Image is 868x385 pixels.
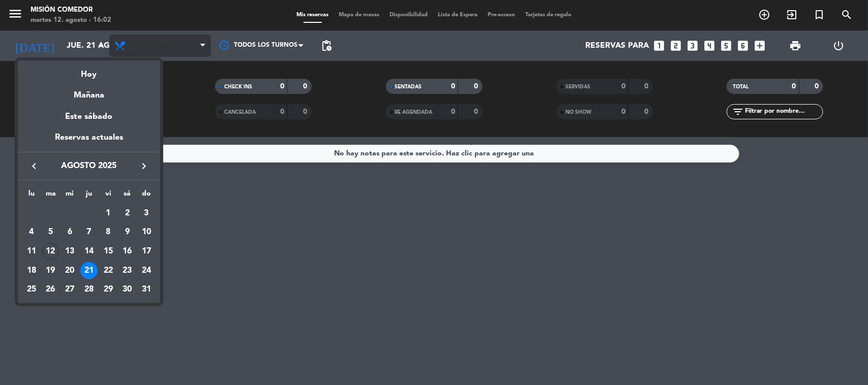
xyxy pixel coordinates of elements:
[99,204,118,223] td: 1 de agosto de 2025
[79,242,99,261] td: 14 de agosto de 2025
[22,261,41,280] td: 18 de agosto de 2025
[43,159,135,173] span: agosto 2025
[118,261,137,280] td: 23 de agosto de 2025
[118,280,137,300] td: 30 de agosto de 2025
[138,281,155,298] div: 31
[61,243,78,260] div: 13
[118,204,137,223] td: 2 de agosto de 2025
[23,262,40,279] div: 18
[118,223,136,241] div: 9
[118,188,137,204] th: sábado
[42,281,59,298] div: 26
[80,281,98,298] div: 28
[118,281,136,298] div: 30
[22,222,41,242] td: 4 de agosto de 2025
[61,262,78,279] div: 20
[138,243,155,260] div: 17
[18,81,160,102] div: Mañana
[137,188,156,204] th: domingo
[60,242,79,261] td: 13 de agosto de 2025
[100,281,117,298] div: 29
[23,281,40,298] div: 25
[18,60,160,81] div: Hoy
[80,223,98,241] div: 7
[42,243,59,260] div: 12
[22,188,41,204] th: lunes
[138,205,155,222] div: 3
[18,131,160,152] div: Reservas actuales
[99,222,118,242] td: 8 de agosto de 2025
[118,243,136,260] div: 16
[100,243,117,260] div: 15
[138,262,155,279] div: 24
[41,222,61,242] td: 5 de agosto de 2025
[138,160,150,172] i: keyboard_arrow_right
[25,159,43,173] button: keyboard_arrow_left
[79,222,99,242] td: 7 de agosto de 2025
[99,242,118,261] td: 15 de agosto de 2025
[100,205,117,222] div: 1
[60,261,79,280] td: 20 de agosto de 2025
[41,242,61,261] td: 12 de agosto de 2025
[22,280,41,300] td: 25 de agosto de 2025
[79,261,99,280] td: 21 de agosto de 2025
[137,242,156,261] td: 17 de agosto de 2025
[118,262,136,279] div: 23
[138,223,155,241] div: 10
[118,242,137,261] td: 16 de agosto de 2025
[60,188,79,204] th: miércoles
[61,281,78,298] div: 27
[99,261,118,280] td: 22 de agosto de 2025
[22,242,41,261] td: 11 de agosto de 2025
[79,280,99,300] td: 28 de agosto de 2025
[28,160,40,172] i: keyboard_arrow_left
[22,204,99,223] td: AGO.
[137,261,156,280] td: 24 de agosto de 2025
[137,280,156,300] td: 31 de agosto de 2025
[23,223,40,241] div: 4
[118,222,137,242] td: 9 de agosto de 2025
[118,205,136,222] div: 2
[137,222,156,242] td: 10 de agosto de 2025
[41,188,61,204] th: martes
[80,243,98,260] div: 14
[60,222,79,242] td: 6 de agosto de 2025
[42,223,59,241] div: 5
[99,280,118,300] td: 29 de agosto de 2025
[100,223,117,241] div: 8
[99,188,118,204] th: viernes
[41,261,61,280] td: 19 de agosto de 2025
[23,243,40,260] div: 11
[80,262,98,279] div: 21
[60,280,79,300] td: 27 de agosto de 2025
[137,204,156,223] td: 3 de agosto de 2025
[135,159,153,173] button: keyboard_arrow_right
[18,103,160,131] div: Este sábado
[100,262,117,279] div: 22
[42,262,59,279] div: 19
[61,223,78,241] div: 6
[41,280,61,300] td: 26 de agosto de 2025
[79,188,99,204] th: jueves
